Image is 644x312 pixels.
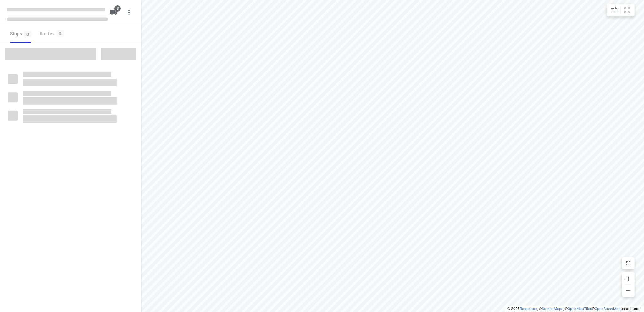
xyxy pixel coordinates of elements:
[595,307,621,311] a: OpenStreetMap
[542,307,563,311] a: Stadia Maps
[520,307,537,311] a: Routetitan
[607,4,635,16] div: small contained button group
[568,307,592,311] a: OpenMapTiles
[608,4,620,16] button: Map settings
[507,307,641,311] li: © 2025 , © , © © contributors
